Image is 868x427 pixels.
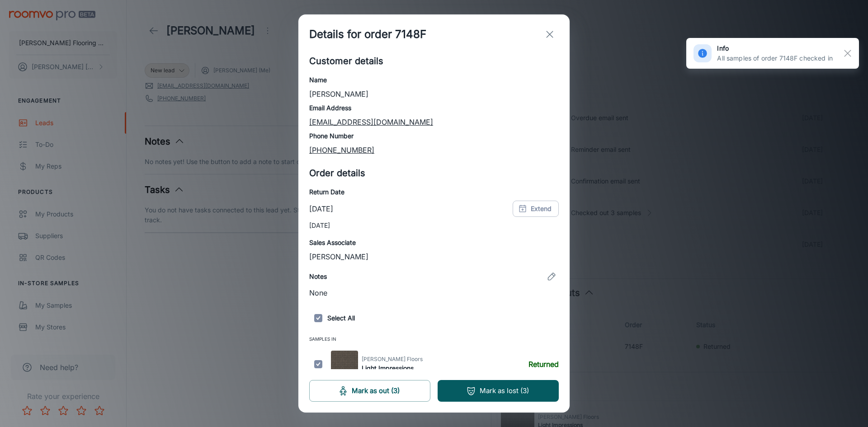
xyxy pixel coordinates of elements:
[309,334,559,347] span: Samples In
[309,380,430,402] button: Mark as out (3)
[309,131,559,141] h6: Phone Number
[309,26,426,42] h1: Details for order 7148F
[309,117,433,127] a: [EMAIL_ADDRESS][DOMAIN_NAME]
[541,25,559,43] button: exit
[438,380,559,402] button: Mark as lost (3)
[309,75,559,85] h6: Name
[717,43,833,53] h6: info
[513,201,559,217] button: Extend
[309,251,559,262] p: [PERSON_NAME]
[717,53,833,63] p: All samples of order 7148F checked in
[309,203,333,214] p: [DATE]
[309,145,374,155] a: [PHONE_NUMBER]
[309,221,559,230] p: [DATE]
[528,359,559,370] h6: Returned
[309,272,327,282] h6: Notes
[309,187,559,197] h6: Return Date
[309,89,559,99] p: [PERSON_NAME]
[362,355,423,363] span: [PERSON_NAME] Floors
[309,103,559,113] h6: Email Address
[362,363,423,373] h6: Light Impressions
[309,287,559,298] p: None
[309,309,559,327] h6: Select All
[331,351,358,378] img: Light Impressions
[309,54,559,68] h5: Customer details
[309,238,559,248] h6: Sales Associate
[309,166,559,180] h5: Order details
